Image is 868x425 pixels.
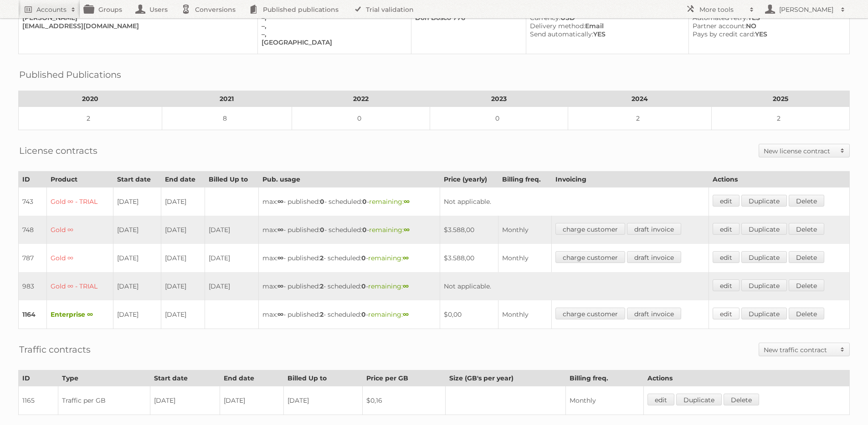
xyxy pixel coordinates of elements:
td: max: - published: - scheduled: - [258,187,440,216]
td: Monthly [498,300,552,329]
th: End date [161,172,205,187]
td: 0 [292,107,430,130]
th: 2025 [711,91,849,107]
td: Monthly [566,386,644,415]
strong: ∞ [277,282,283,290]
td: 743 [19,187,47,216]
th: Actions [709,172,849,187]
td: $3.588,00 [440,244,498,272]
td: 0 [430,107,568,130]
strong: 0 [320,226,324,234]
th: 2022 [292,91,430,107]
th: Billed Up to [284,370,362,386]
a: Duplicate [741,279,787,291]
td: 8 [162,107,292,130]
a: charge customer [555,251,625,263]
a: edit [713,195,740,207]
span: remaining: [368,310,409,319]
a: draft invoice [627,223,681,235]
span: remaining: [369,197,410,206]
h2: New traffic contract [764,345,836,354]
td: 2 [19,107,162,130]
strong: 2 [320,282,324,290]
strong: 2 [320,310,324,319]
span: Toggle [836,343,849,356]
span: remaining: [368,282,409,290]
th: Invoicing [552,172,709,187]
strong: ∞ [403,282,409,290]
th: End date [220,370,284,386]
div: [GEOGRAPHIC_DATA] [262,38,403,46]
td: [DATE] [113,300,161,329]
th: 2020 [19,91,162,107]
td: $0,16 [362,386,445,415]
span: remaining: [368,254,409,262]
a: New traffic contract [759,343,849,356]
strong: ∞ [277,197,283,206]
td: [DATE] [205,272,258,300]
span: remaining: [369,226,410,234]
td: 983 [19,272,47,300]
a: edit [713,223,740,235]
a: Delete [724,394,759,405]
td: [DATE] [113,216,161,244]
a: Duplicate [741,308,787,319]
td: $0,00 [440,300,498,329]
a: edit [713,308,740,319]
a: edit [647,394,674,405]
div: Email [530,22,681,30]
td: [DATE] [113,272,161,300]
td: [DATE] [205,216,258,244]
a: Delete [789,308,824,319]
a: draft invoice [627,251,681,263]
th: Start date [113,172,161,187]
a: Delete [789,251,824,263]
th: Billing freq. [498,172,552,187]
td: [DATE] [205,244,258,272]
td: [DATE] [113,244,161,272]
td: max: - published: - scheduled: - [258,272,440,300]
td: Gold ∞ - TRIAL [46,272,113,300]
h2: Traffic contracts [19,343,91,356]
td: 1165 [19,386,58,415]
td: [DATE] [220,386,284,415]
strong: ∞ [277,254,283,262]
td: 787 [19,244,47,272]
strong: 0 [361,254,366,262]
strong: ∞ [403,254,409,262]
strong: 0 [362,197,367,206]
td: 1164 [19,300,47,329]
td: [DATE] [284,386,362,415]
td: Monthly [498,216,552,244]
td: Don Bosco 776 [411,6,526,54]
th: Actions [644,370,850,386]
a: Delete [789,195,824,207]
div: [EMAIL_ADDRESS][DOMAIN_NAME] [22,22,250,30]
div: YES [530,30,681,38]
th: Price per GB [362,370,445,386]
span: Send automatically: [530,30,593,38]
td: [DATE] [161,187,205,216]
h2: [PERSON_NAME] [777,5,836,14]
th: Price (yearly) [440,172,498,187]
td: [DATE] [161,300,205,329]
td: [DATE] [150,386,220,415]
td: 2 [711,107,849,130]
a: Duplicate [741,251,787,263]
th: ID [19,370,58,386]
th: Type [58,370,150,386]
td: Gold ∞ - TRIAL [46,187,113,216]
a: Delete [789,223,824,235]
h2: Accounts [36,5,67,14]
strong: ∞ [404,226,410,234]
td: max: - published: - scheduled: - [258,216,440,244]
th: Start date [150,370,220,386]
th: Billed Up to [205,172,258,187]
strong: 0 [320,197,324,206]
th: Pub. usage [258,172,440,187]
td: $3.588,00 [440,216,498,244]
a: Duplicate [741,195,787,207]
a: Duplicate [676,394,722,405]
h2: Published Publications [19,68,121,81]
td: 2 [568,107,712,130]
